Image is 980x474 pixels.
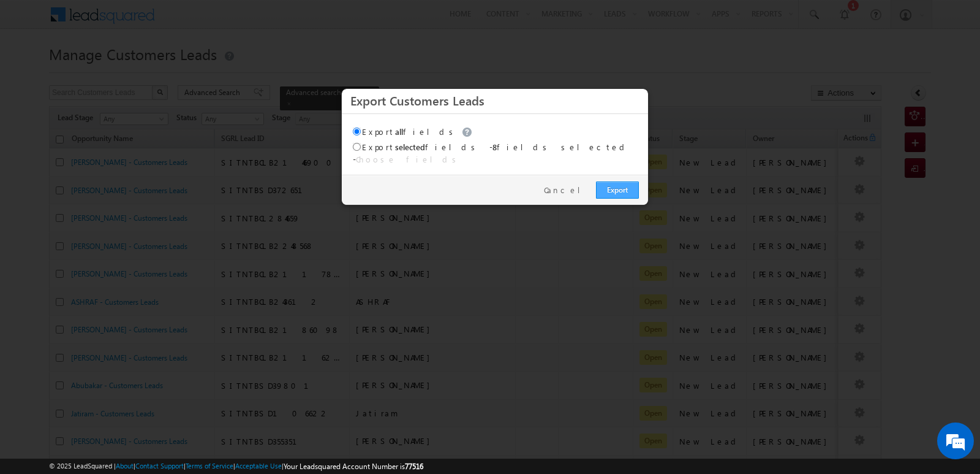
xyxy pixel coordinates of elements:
a: Acceptable Use [235,462,282,470]
span: all [395,126,403,137]
span: - [353,154,461,164]
span: - fields selected [489,142,629,152]
label: Export fields [353,142,480,152]
em: Start Chat [167,378,222,394]
input: Exportallfields [353,128,361,136]
a: Terms of Service [186,462,233,470]
div: Minimize live chat window [201,6,230,36]
a: Cancel [544,185,590,196]
input: Exportselectedfields [353,143,361,151]
a: Contact Support [135,462,184,470]
label: Export fields [353,126,475,137]
div: Chat with us now [64,64,206,80]
span: Your Leadsquared Account Number is [284,462,423,471]
a: Export [596,182,639,199]
a: Choose fields [356,154,461,164]
img: d_60004797649_company_0_60004797649 [21,64,51,80]
span: selected [395,142,425,152]
h3: Export Customers Leads [350,90,639,111]
span: 8 [492,142,497,152]
a: About [116,462,134,470]
span: 77516 [405,462,423,471]
textarea: Type your message and hit 'Enter' [16,113,224,367]
span: © 2025 LeadSquared | | | | | [49,461,423,472]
